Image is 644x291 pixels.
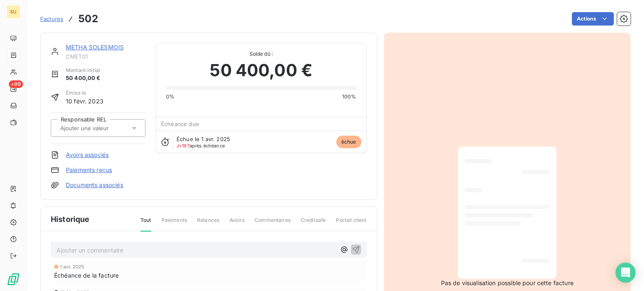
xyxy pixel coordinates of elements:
[60,264,85,269] span: 1 avr. 2025
[197,216,219,231] span: Relances
[210,58,312,83] span: 50 400,00 €
[60,124,144,132] input: Ajouter une valeur
[254,216,291,231] span: Commentaires
[40,15,63,22] span: Factures
[177,136,230,142] span: Échue le 1 avr. 2025
[166,93,174,100] span: 0%
[166,50,356,58] span: Solde dû :
[441,279,574,287] span: Pas de visualisation possible pour cette facture
[78,11,98,26] h3: 502
[7,5,20,18] div: SU
[66,97,104,106] span: 10 févr. 2023
[140,216,151,232] span: Tout
[66,67,101,74] span: Montant initial
[66,181,123,189] a: Documents associés
[177,143,225,148] span: après échéance
[66,53,145,60] span: CMET01
[66,89,104,97] span: Émise le
[615,263,636,283] div: Open Intercom Messenger
[66,166,112,174] a: Paiements reçus
[40,15,63,23] a: Factures
[161,121,199,127] span: Échéance due
[177,143,190,149] span: J+197
[66,151,109,159] a: Avoirs associés
[161,216,187,231] span: Paiements
[9,80,23,88] span: +99
[336,216,366,231] span: Portail client
[7,273,20,286] img: Logo LeanPay
[229,216,244,231] span: Avoirs
[66,74,101,82] span: 50 400,00 €
[66,44,124,51] a: METHA SOLESMOIS
[342,93,356,100] span: 100%
[336,136,361,148] span: échue
[572,12,614,26] button: Actions
[54,271,119,280] span: Échéance de la facture
[51,214,90,225] span: Historique
[301,216,326,231] span: Creditsafe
